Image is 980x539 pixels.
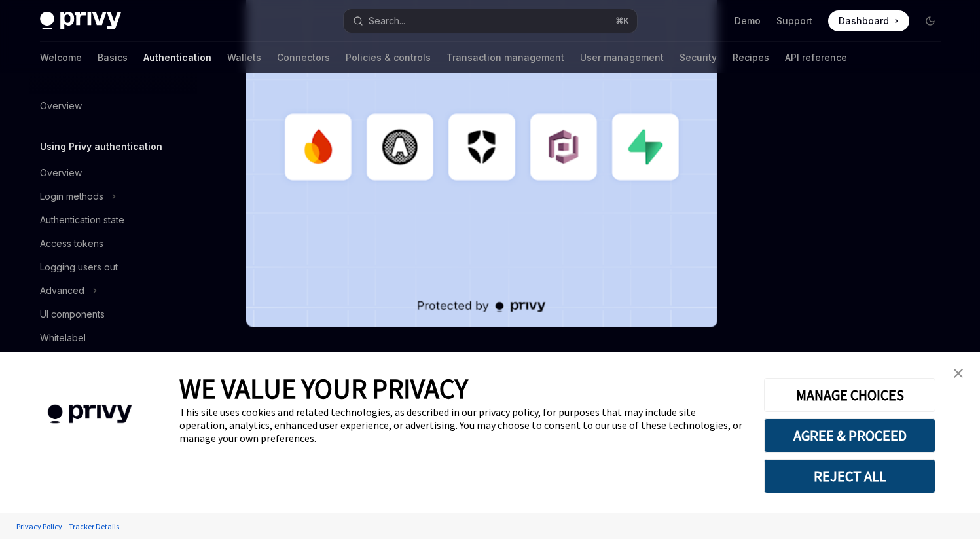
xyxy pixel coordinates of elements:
a: Whitelabel [29,326,197,350]
div: Authentication state [40,212,124,228]
a: Wallets [227,42,261,73]
a: Transaction management [446,42,564,73]
a: Security [680,42,717,73]
a: Logging users out [29,255,197,279]
div: Overview [40,165,82,181]
div: Login methods [40,189,103,204]
a: close banner [945,360,971,386]
div: Access tokens [40,236,103,251]
div: Logging users out [40,259,118,275]
a: Dashboard [828,10,909,31]
a: Welcome [40,42,82,73]
a: API reference [785,42,847,73]
a: Overview [29,161,197,185]
a: Basics [98,42,128,73]
a: Authentication state [29,208,197,232]
button: Toggle dark mode [920,10,941,31]
span: WE VALUE YOUR PRIVACY [179,371,468,405]
a: Overview [29,94,197,118]
button: Login methods [29,185,197,208]
button: REJECT ALL [764,459,935,493]
div: Whitelabel [40,330,86,346]
a: Demo [735,14,761,28]
div: Advanced [40,283,84,299]
img: close banner [954,369,963,378]
div: Search... [369,13,405,29]
a: User management [580,42,664,73]
h5: Using Privy authentication [40,139,162,155]
button: Advanced [29,279,197,303]
a: Tracker Details [65,515,122,538]
img: company logo [20,386,160,443]
div: Overview [40,98,82,114]
a: UI components [29,303,197,326]
a: Policies & controls [346,42,431,73]
a: Privacy Policy [13,515,65,538]
a: Support [776,14,812,28]
button: Search...⌘K [344,9,637,33]
button: MANAGE CHOICES [764,378,935,412]
a: Connectors [277,42,330,73]
span: Dashboard [839,14,889,28]
img: dark logo [40,12,121,30]
span: ⌘ K [615,16,629,26]
button: AGREE & PROCEED [764,418,935,453]
a: Access tokens [29,232,197,255]
a: Authentication [143,42,211,73]
div: This site uses cookies and related technologies, as described in our privacy policy, for purposes... [179,405,744,445]
a: Recipes [733,42,769,73]
div: UI components [40,307,105,322]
